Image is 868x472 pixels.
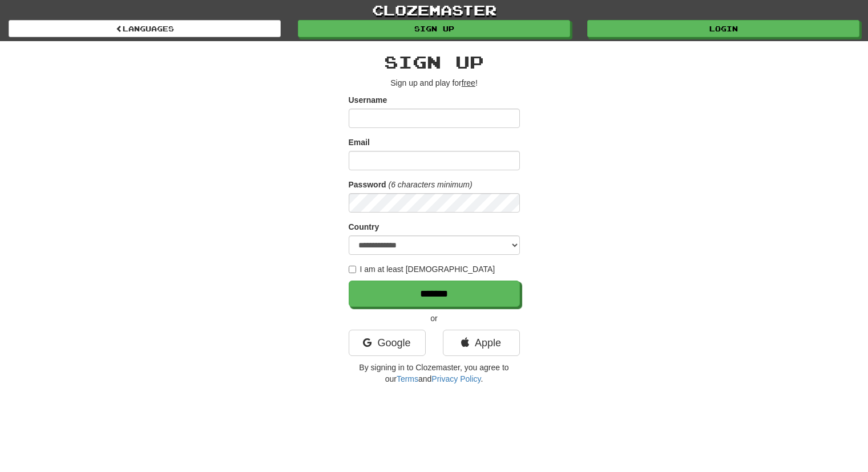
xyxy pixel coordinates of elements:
[349,221,380,233] label: Country
[298,20,570,37] a: Sign up
[349,362,520,385] p: By signing in to Clozemaster, you agree to our and .
[349,77,520,89] p: Sign up and play for !
[462,78,475,87] u: free
[349,179,386,190] label: Password
[349,266,356,273] input: I am at least [DEMOGRAPHIC_DATA]
[349,137,370,148] label: Email
[9,20,281,37] a: Languages
[349,313,520,324] p: or
[349,94,387,106] label: Username
[443,330,520,356] a: Apple
[431,374,481,383] a: Privacy Policy
[587,20,859,37] a: Login
[349,330,426,356] a: Google
[349,263,495,275] label: I am at least [DEMOGRAPHIC_DATA]
[397,374,418,383] a: Terms
[389,180,473,189] em: (6 characters minimum)
[349,53,520,71] h2: Sign up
